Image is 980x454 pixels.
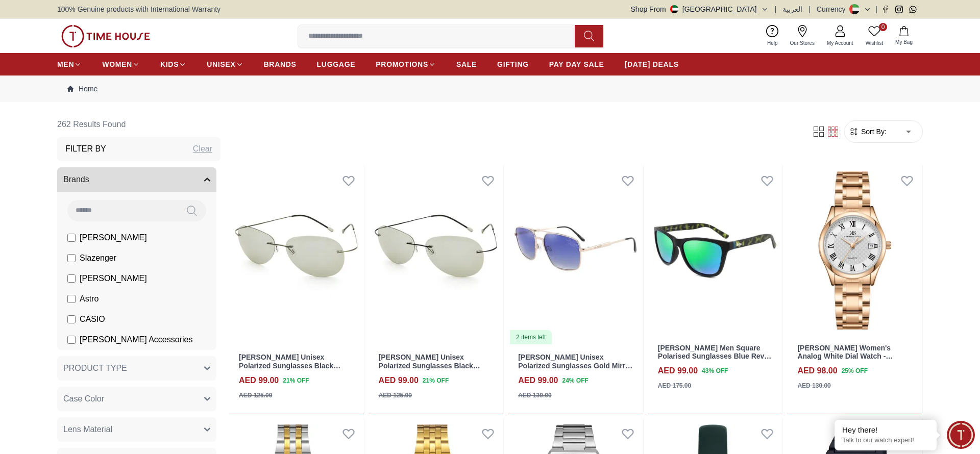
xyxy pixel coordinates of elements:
a: [DATE] DEALS [625,55,679,73]
h4: AED 99.00 [239,374,279,387]
span: Help [763,39,782,47]
span: My Bag [891,38,917,46]
a: Instagram [895,6,903,13]
a: Home [67,84,97,94]
a: [PERSON_NAME] Unisex Polarized Sunglasses Gold Mirror Lens - LC1024C01 [518,353,632,379]
a: MEN [57,55,82,73]
h4: AED 99.00 [518,374,558,387]
span: PROMOTIONS [376,59,428,69]
span: 21 % OFF [423,376,449,385]
button: PRODUCT TYPE [57,356,216,381]
input: Astro [67,295,76,303]
span: 21 % OFF [283,376,309,385]
span: Brands [63,173,89,186]
button: My Bag [889,24,919,48]
a: BRANDS [264,55,297,73]
a: [PERSON_NAME] Unisex Polarized Sunglasses Black Mirror Lens - LC3048C01 [379,353,480,379]
img: Lee Cooper Men Square Polarised Sunglasses Blue Revo Lens - LC1039C03 [648,165,783,336]
h4: AED 99.00 [658,365,698,377]
span: [PERSON_NAME] Accessories [80,334,192,346]
a: [PERSON_NAME] Men Square Polarised Sunglasses Blue Revo Lens - LC1039C03 [658,344,772,369]
span: SALE [456,59,477,69]
button: العربية [782,4,802,14]
span: 43 % OFF [702,366,728,375]
input: Slazenger [67,254,76,262]
span: | [808,4,811,14]
img: United Arab Emirates [670,5,678,13]
a: Whatsapp [909,6,917,13]
span: GIFTING [497,59,529,69]
input: [PERSON_NAME] [67,274,76,283]
a: [PERSON_NAME] Women's Analog White Dial Watch - K25504-KBKW [797,344,893,369]
a: PROMOTIONS [376,55,436,73]
a: SALE [456,55,477,73]
a: PAY DAY SALE [549,55,604,73]
a: GIFTING [497,55,529,73]
span: 0 [879,23,887,31]
span: [PERSON_NAME] [80,272,147,285]
img: LEE COOPER Unisex Polarized Sunglasses Black Mirror Lens - LC3048C02 [229,165,364,345]
h3: Filter By [65,143,106,155]
button: Sort By: [849,127,887,137]
a: 0Wishlist [860,23,889,49]
span: [DATE] DEALS [625,59,679,69]
span: KIDS [160,59,179,69]
a: KIDS [160,55,186,73]
span: UNISEX [207,59,235,69]
a: Help [761,23,784,49]
input: [PERSON_NAME] Accessories [67,336,76,344]
h4: AED 98.00 [797,365,837,377]
div: Hey there! [842,425,929,435]
span: My Account [823,39,857,47]
img: Kenneth Scott Women's Analog White Dial Watch - K25504-KBKW [787,165,922,336]
span: WOMEN [102,59,132,69]
img: ... [61,25,150,47]
span: LUGGAGE [317,59,356,69]
div: AED 130.00 [797,381,830,390]
button: Case Color [57,387,216,411]
div: Clear [193,143,212,155]
span: CASIO [80,313,105,325]
span: PAY DAY SALE [549,59,604,69]
span: Case Color [63,393,104,405]
h6: 262 Results Found [57,112,220,137]
span: Wishlist [862,39,887,47]
span: [PERSON_NAME] [80,232,147,244]
div: AED 125.00 [239,391,272,400]
div: AED 130.00 [518,391,551,400]
div: AED 125.00 [379,391,412,400]
div: Currency [817,4,850,14]
input: [PERSON_NAME] [67,234,76,242]
a: Facebook [881,6,889,13]
button: Shop From[GEOGRAPHIC_DATA] [631,4,769,14]
span: Slazenger [80,252,116,264]
span: Our Stores [786,39,819,47]
button: Lens Material [57,417,216,442]
a: UNISEX [207,55,243,73]
span: Lens Material [63,423,112,436]
a: LUGGAGE [317,55,356,73]
span: | [775,4,777,14]
a: LEE COOPER Unisex Polarized Sunglasses Gold Mirror Lens - LC1024C012 items left [508,165,643,345]
nav: Breadcrumb [57,75,923,102]
span: MEN [57,59,74,69]
p: Talk to our watch expert! [842,436,929,445]
span: 100% Genuine products with International Warranty [57,4,220,14]
a: Our Stores [784,23,821,49]
span: 24 % OFF [562,376,588,385]
img: LEE COOPER Unisex Polarized Sunglasses Gold Mirror Lens - LC1024C01 [508,165,643,345]
input: CASIO [67,315,76,323]
button: Brands [57,167,216,192]
span: | [875,4,877,14]
span: PRODUCT TYPE [63,362,127,374]
span: Astro [80,293,99,305]
div: Chat Widget [947,421,975,449]
img: LEE COOPER Unisex Polarized Sunglasses Black Mirror Lens - LC3048C01 [369,165,504,345]
span: BRANDS [264,59,297,69]
div: AED 175.00 [658,381,691,390]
